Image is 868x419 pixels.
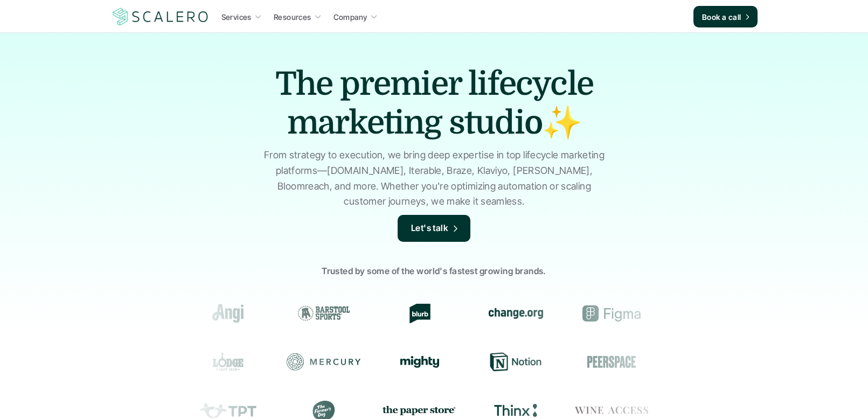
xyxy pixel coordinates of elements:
[221,11,252,23] p: Services
[111,7,210,26] a: Scalero company logotype
[693,6,758,27] a: Book a call
[274,11,311,23] p: Resources
[259,148,609,210] p: From strategy to execution, we bring deep expertise in top lifecycle marketing platforms—[DOMAIN_...
[398,215,471,242] a: Let's talk
[111,6,210,27] img: Scalero company logotype
[334,11,367,23] p: Company
[702,11,741,23] p: Book a call
[246,65,623,142] h1: The premier lifecycle marketing studio✨
[411,221,449,235] p: Let's talk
